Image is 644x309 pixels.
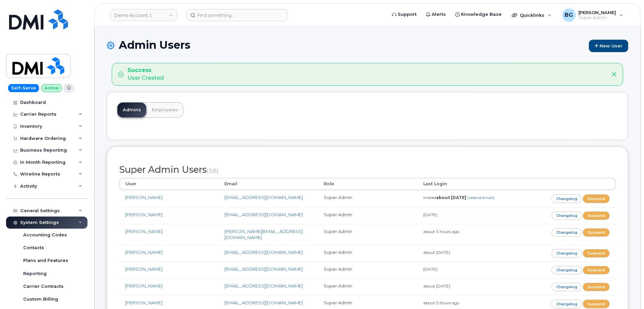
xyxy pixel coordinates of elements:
a: Employees [146,103,183,117]
small: about [DATE] [423,283,450,288]
a: Suspend [583,300,610,308]
a: Admins [117,103,146,117]
td: Super Admin [318,278,417,295]
a: Suspend [583,228,610,237]
a: [EMAIL_ADDRESS][DOMAIN_NAME] [224,300,303,305]
a: Changelog [551,228,582,237]
a: Suspend [583,266,610,274]
a: Changelog [551,283,582,291]
a: [PERSON_NAME] [125,229,163,234]
a: [PERSON_NAME] [125,300,163,305]
h2: Super Admin Users [119,165,616,175]
a: [EMAIL_ADDRESS][DOMAIN_NAME] [224,283,303,288]
td: Super Admin [318,224,417,245]
td: Super Admin [318,262,417,278]
a: Suspend [583,249,610,258]
a: Changelog [551,194,582,203]
strong: Success [128,67,164,74]
th: User [119,178,218,190]
small: about [DATE] [423,250,450,255]
td: Super Admin [318,207,417,224]
a: [EMAIL_ADDRESS][DOMAIN_NAME] [224,212,303,217]
a: Suspend [583,283,610,291]
a: [PERSON_NAME] [125,212,163,217]
a: (resend email) [467,195,494,200]
a: [EMAIL_ADDRESS][DOMAIN_NAME] [224,249,303,255]
th: Role [318,178,417,190]
div: User Created [128,67,164,82]
small: (58) [207,167,219,174]
a: [PERSON_NAME] [125,283,163,288]
small: [DATE] [423,267,437,272]
a: [EMAIL_ADDRESS][DOMAIN_NAME] [224,266,303,272]
small: invited [423,195,494,200]
a: [PERSON_NAME][EMAIL_ADDRESS][DOMAIN_NAME] [224,229,303,240]
small: about 5 hours ago [423,229,459,234]
a: [PERSON_NAME] [125,266,163,272]
a: [PERSON_NAME] [125,249,163,255]
td: Super Admin [318,245,417,262]
td: Super Admin [318,190,417,207]
strong: about [DATE] [436,195,466,200]
th: Email [218,178,318,190]
a: Changelog [551,249,582,258]
a: [PERSON_NAME] [125,195,163,200]
a: Suspend [583,211,610,220]
a: Suspend [583,194,610,203]
a: Changelog [551,211,582,220]
a: Changelog [551,300,582,308]
small: about 5 hours ago [423,300,459,305]
a: [EMAIL_ADDRESS][DOMAIN_NAME] [224,195,303,200]
a: New User [589,40,628,52]
th: Last Login [417,178,516,190]
small: [DATE] [423,212,437,217]
a: Changelog [551,266,582,274]
h1: Admin Users [107,39,628,52]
